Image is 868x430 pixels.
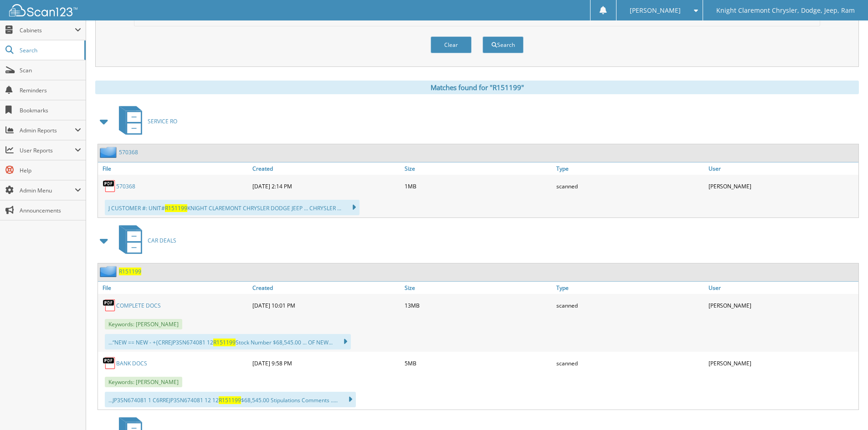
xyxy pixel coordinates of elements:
span: Knight Claremont Chrysler, Dodge, Jeep, Ram [716,8,855,13]
span: Reminders [20,86,81,94]
a: BANK DOCS [116,359,147,367]
a: R151199 [119,268,141,275]
a: CAR DEALS [113,223,176,258]
img: PDF.png [103,298,116,312]
img: PDF.png [103,179,116,193]
div: [PERSON_NAME] [706,354,858,372]
span: Bookmarks [20,106,81,114]
a: File [98,162,250,175]
div: 5MB [402,354,555,372]
span: Scan [20,66,81,74]
a: COMPLETE DOCS [116,302,161,309]
span: Admin Menu [20,187,75,194]
div: ...“NEW == NEW - +{CRREJP3SN674081 12 Stock Number $68,545.00 ... OF NEW... [105,334,351,349]
span: R151199 [213,339,236,346]
div: [DATE] 10:01 PM [250,296,402,314]
span: R151199 [219,396,241,404]
a: SERVICE RO [113,103,177,139]
div: 13MB [402,296,555,314]
a: Size [402,282,555,294]
button: Clear [431,36,472,53]
span: [PERSON_NAME] [630,8,681,13]
span: Admin Reports [20,126,75,134]
span: CAR DEALS [148,237,176,244]
div: [DATE] 9:58 PM [250,354,402,372]
a: Size [402,162,555,175]
a: User [706,162,858,175]
div: [PERSON_NAME] [706,177,858,195]
span: Keywords: [PERSON_NAME] [105,377,182,387]
div: [PERSON_NAME] [706,296,858,314]
img: folder2.png [100,266,119,277]
span: Search [20,46,80,54]
img: scan123-logo-white.svg [9,4,77,16]
span: R151199 [165,204,187,212]
div: scanned [554,296,706,314]
a: Created [250,282,402,294]
span: Keywords: [PERSON_NAME] [105,319,182,329]
a: Type [554,162,706,175]
span: Help [20,167,81,174]
button: Search [483,36,524,53]
div: ...JP3SN674081 1 C6RREJP3SN674081 12 12 $68,545.00 Stipulations Comments ..... [105,392,356,407]
div: scanned [554,354,706,372]
span: Cabinets [20,26,75,34]
div: J CUSTOMER #: UNIT# KNIGHT CLAREMONT CHRYSLER DODGE JEEP ... CHRYSLER ... [105,200,360,215]
span: SERVICE RO [148,117,177,125]
div: scanned [554,177,706,195]
div: [DATE] 2:14 PM [250,177,402,195]
div: Matches found for "R151199" [95,81,859,94]
a: Type [554,282,706,294]
a: 570368 [119,148,138,156]
span: Announcements [20,207,81,214]
iframe: Chat Widget [822,386,868,430]
a: File [98,282,250,294]
img: folder2.png [100,147,119,158]
img: PDF.png [103,356,116,370]
a: 570368 [116,182,135,190]
div: 1MB [402,177,555,195]
span: User Reports [20,147,75,154]
a: Created [250,162,402,175]
a: User [706,282,858,294]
